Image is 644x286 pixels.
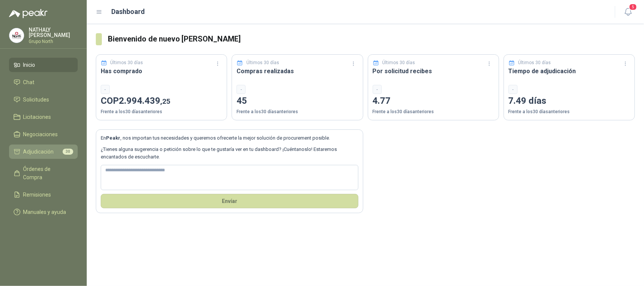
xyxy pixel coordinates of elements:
p: Frente a los 30 días anteriores [237,108,358,115]
div: - [237,85,246,94]
div: - [101,85,110,94]
p: 45 [237,94,358,108]
span: Remisiones [23,191,51,199]
img: Logo peakr [9,9,48,18]
p: Últimos 30 días [518,59,551,66]
span: Inicio [23,61,35,69]
span: 30 [63,149,73,155]
p: Últimos 30 días [382,59,415,66]
p: Últimos 30 días [246,59,279,66]
div: - [509,85,518,94]
a: Solicitudes [9,92,78,107]
h1: Dashboard [112,6,145,17]
p: Frente a los 30 días anteriores [101,108,222,115]
p: En , nos importan tus necesidades y queremos ofrecerte la mejor solución de procurement posible. [101,134,358,142]
button: Envíar [101,194,358,208]
p: ¿Tienes alguna sugerencia o petición sobre lo que te gustaría ver en tu dashboard? ¡Cuéntanoslo! ... [101,146,358,161]
h3: Has comprado [101,66,222,76]
span: Adjudicación [23,148,54,156]
span: 5 [629,3,637,11]
h3: Por solicitud recibes [373,66,494,76]
span: Manuales y ayuda [23,208,66,216]
a: Inicio [9,58,78,72]
button: 5 [621,5,635,19]
a: Chat [9,75,78,89]
span: Licitaciones [23,113,51,121]
span: ,25 [160,97,171,106]
p: 7.49 días [509,94,630,108]
span: Negociaciones [23,130,58,138]
div: - [373,85,382,94]
p: COP [101,94,222,108]
a: Manuales y ayuda [9,205,78,219]
b: Peakr [106,135,120,141]
p: NATHALY [PERSON_NAME] [29,27,78,38]
p: Últimos 30 días [111,59,143,66]
p: Grupo North [29,39,78,44]
h3: Compras realizadas [237,66,358,76]
span: 2.994.439 [119,95,171,106]
span: Solicitudes [23,95,49,104]
a: Órdenes de Compra [9,162,78,185]
img: Company Logo [9,28,24,43]
h3: Bienvenido de nuevo [PERSON_NAME] [108,33,635,45]
span: Chat [23,78,35,86]
a: Licitaciones [9,110,78,124]
a: Adjudicación30 [9,145,78,159]
a: Remisiones [9,188,78,202]
p: Frente a los 30 días anteriores [373,108,494,115]
p: Frente a los 30 días anteriores [509,108,630,115]
a: Negociaciones [9,127,78,141]
p: 4.77 [373,94,494,108]
h3: Tiempo de adjudicación [509,66,630,76]
span: Órdenes de Compra [23,165,71,181]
